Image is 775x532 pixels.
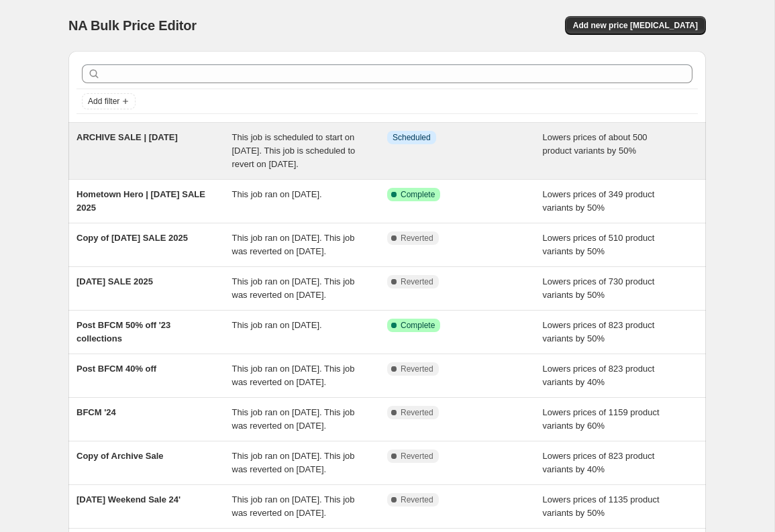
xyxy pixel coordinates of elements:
span: This job ran on [DATE]. This job was reverted on [DATE]. [232,494,355,518]
span: Reverted [401,451,433,462]
span: This job ran on [DATE]. [232,189,322,199]
span: Lowers prices of about 500 product variants by 50% [543,132,648,156]
span: This job ran on [DATE]. This job was reverted on [DATE]. [232,407,355,431]
span: Lowers prices of 349 product variants by 50% [543,189,655,213]
span: Lowers prices of 1159 product variants by 60% [543,407,660,431]
span: Post BFCM 50% off '23 collections [76,320,170,343]
span: Reverted [401,233,433,244]
span: Reverted [401,494,433,505]
span: Lowers prices of 823 product variants by 40% [543,451,655,474]
span: Copy of Archive Sale [76,451,164,461]
span: Add new price [MEDICAL_DATA] [573,20,698,31]
span: Reverted [401,364,433,374]
span: Complete [401,189,435,200]
span: Post BFCM 40% off [76,364,156,374]
span: ARCHIVE SALE | [DATE] [76,132,178,142]
span: Lowers prices of 510 product variants by 50% [543,233,655,256]
span: Reverted [401,276,433,287]
span: Complete [401,320,435,331]
button: Add new price [MEDICAL_DATA] [565,16,706,35]
span: [DATE] Weekend Sale 24' [76,494,180,504]
span: Add filter [88,96,119,107]
span: BFCM '24 [76,407,116,417]
span: This job ran on [DATE]. This job was reverted on [DATE]. [232,233,355,256]
button: Add filter [82,93,136,109]
span: Reverted [401,407,433,418]
span: Lowers prices of 823 product variants by 50% [543,320,655,343]
span: Lowers prices of 823 product variants by 40% [543,364,655,387]
span: Scheduled [393,132,431,143]
span: Copy of [DATE] SALE 2025 [76,233,188,243]
span: Lowers prices of 1135 product variants by 50% [543,494,660,518]
span: Hometown Hero | [DATE] SALE 2025 [76,189,205,213]
span: NA Bulk Price Editor [68,18,197,33]
span: This job ran on [DATE]. This job was reverted on [DATE]. [232,364,355,387]
span: This job ran on [DATE]. This job was reverted on [DATE]. [232,276,355,300]
span: This job ran on [DATE]. [232,320,322,330]
span: Lowers prices of 730 product variants by 50% [543,276,655,300]
span: This job is scheduled to start on [DATE]. This job is scheduled to revert on [DATE]. [232,132,356,169]
span: This job ran on [DATE]. This job was reverted on [DATE]. [232,451,355,474]
span: [DATE] SALE 2025 [76,276,153,286]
